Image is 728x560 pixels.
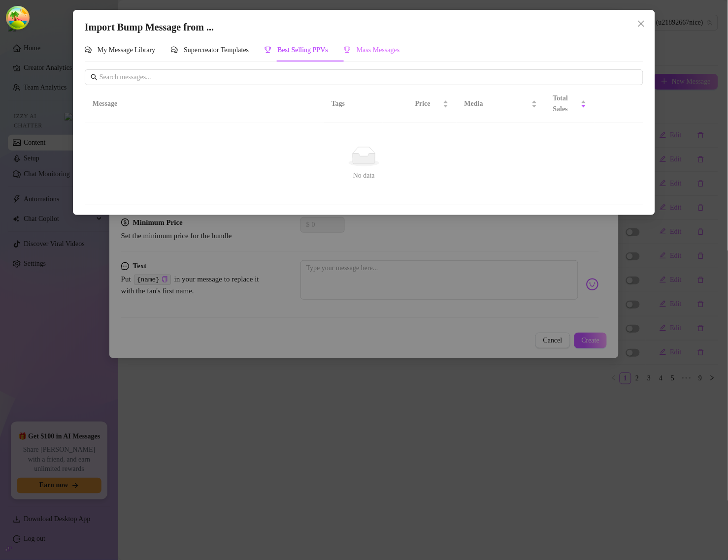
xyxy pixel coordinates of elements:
[91,74,98,81] span: search
[97,170,631,181] div: No data
[633,16,649,31] button: Close
[464,98,529,109] span: Media
[357,46,400,54] span: Mass Messages
[171,46,178,53] span: comment
[637,20,645,28] span: close
[184,46,249,54] span: Supercreator Templates
[407,85,457,123] th: Price
[265,46,271,53] span: trophy
[324,85,383,123] th: Tags
[98,46,155,54] span: My Message Library
[457,85,545,123] th: Media
[633,20,649,28] span: Close
[553,93,579,115] span: Total Sales
[99,72,637,83] input: Search messages...
[85,85,324,123] th: Message
[277,46,328,54] span: Best Selling PPVs
[85,46,92,53] span: comment
[415,98,441,109] span: Price
[344,46,351,53] span: trophy
[545,85,595,123] th: Total Sales
[85,22,214,32] span: Import Bump Message from ...
[8,8,28,28] button: Open Tanstack query devtools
